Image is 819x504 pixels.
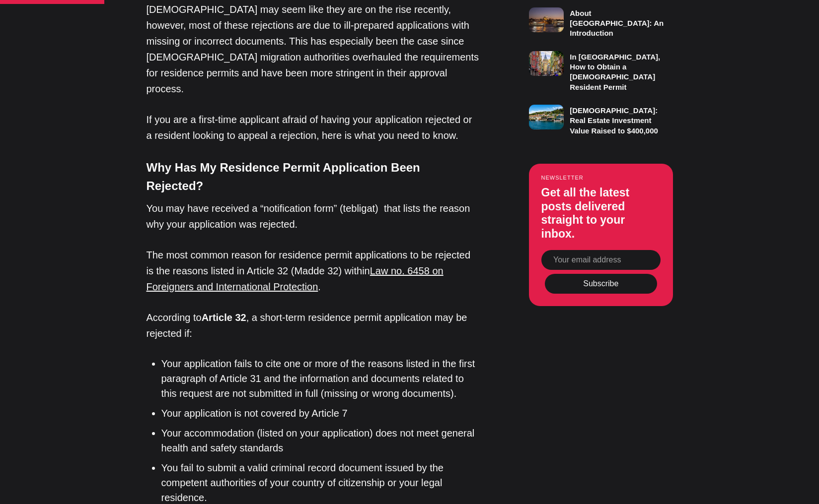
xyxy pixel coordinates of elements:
[161,426,479,455] li: Your accommodation (listed on your application) does not meet general health and safety standards
[147,112,479,143] p: If you are a first-time applicant afraid of having your application rejected or a resident lookin...
[529,46,673,92] a: In [GEOGRAPHIC_DATA], How to Obtain a [DEMOGRAPHIC_DATA] Resident Permit
[541,250,661,270] input: Your email address
[147,310,479,341] p: According to , a short-term residence permit application may be rejected if:
[161,356,479,401] li: Your application fails to cite one or more of the reasons listed in the first paragraph of Articl...
[147,265,444,292] a: Law no. 6458 on Foreigners and International Protection
[570,106,658,135] h3: [DEMOGRAPHIC_DATA]: Real Estate Investment Value Raised to $400,000
[147,158,479,195] h4: Why Has My Residence Permit Application Been Rejected?
[161,406,479,421] li: Your application is not covered by Article 7
[545,274,657,294] button: Subscribe
[570,53,660,91] h3: In [GEOGRAPHIC_DATA], How to Obtain a [DEMOGRAPHIC_DATA] Resident Permit
[541,175,661,181] small: Newsletter
[147,200,479,232] p: You may have received a “notification form” (tebligat) that lists the reason why your application...
[570,9,664,38] h3: About [GEOGRAPHIC_DATA]: An Introduction
[529,100,673,136] a: [DEMOGRAPHIC_DATA]: Real Estate Investment Value Raised to $400,000
[202,312,246,323] strong: Article 32
[541,186,661,241] h3: Get all the latest posts delivered straight to your inbox.
[147,247,479,295] p: The most common reason for residence permit applications to be rejected is the reasons listed in ...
